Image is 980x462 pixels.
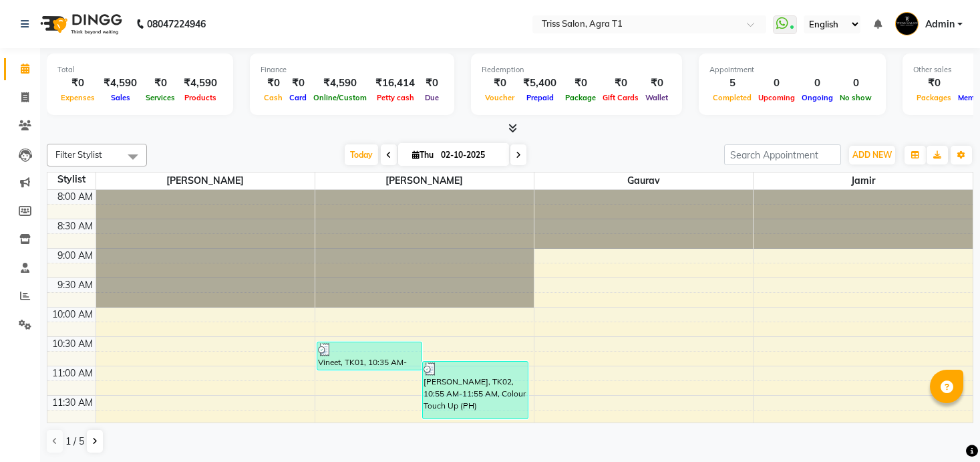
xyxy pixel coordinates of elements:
div: ₹0 [599,76,642,91]
div: 9:00 AM [55,249,96,263]
span: Ongoing [798,93,836,102]
span: Voucher [482,93,518,102]
div: 8:00 AM [55,190,96,204]
b: 08047224946 [147,5,206,43]
span: [PERSON_NAME] [315,172,534,189]
div: ₹0 [482,76,518,91]
div: ₹0 [562,76,599,91]
div: [PERSON_NAME], TK02, 10:55 AM-11:55 AM, Colour Touch Up (PH) [423,362,528,419]
div: ₹4,590 [310,76,370,91]
input: Search Appointment [724,144,841,165]
div: ₹0 [142,76,178,91]
div: Appointment [709,64,875,76]
span: Admin [925,17,955,31]
span: Jamir [754,172,973,189]
span: Online/Custom [310,93,370,102]
button: ADD NEW [849,146,895,164]
div: Finance [261,64,444,76]
div: 11:00 AM [49,366,96,380]
span: Services [142,93,178,102]
div: ₹5,400 [518,76,562,91]
div: ₹0 [642,76,671,91]
div: ₹0 [57,76,98,91]
div: 10:30 AM [49,337,96,351]
span: Package [562,93,599,102]
div: ₹4,590 [98,76,142,91]
span: Gaurav [534,172,753,189]
div: 8:30 AM [55,219,96,233]
div: ₹0 [286,76,310,91]
span: ADD NEW [852,150,892,160]
img: logo [34,5,126,43]
span: Prepaid [523,93,557,102]
div: Redemption [482,64,671,76]
div: 0 [798,76,836,91]
span: 1 / 5 [65,435,84,449]
div: ₹0 [913,76,955,91]
div: ₹4,590 [178,76,222,91]
span: Thu [409,150,437,160]
span: Cash [261,93,286,102]
div: 10:00 AM [49,308,96,322]
span: Packages [913,93,955,102]
div: ₹0 [420,76,444,91]
span: Upcoming [755,93,798,102]
span: Card [286,93,310,102]
span: No show [836,93,875,102]
div: ₹16,414 [370,76,420,91]
div: 9:30 AM [55,278,96,292]
span: Wallet [642,93,671,102]
span: Today [345,144,378,165]
div: ₹0 [261,76,286,91]
span: [PERSON_NAME] [96,172,315,189]
div: Total [57,64,222,76]
span: Due [422,93,442,102]
span: Completed [709,93,755,102]
span: Expenses [57,93,98,102]
span: Petty cash [373,93,418,102]
span: Filter Stylist [55,149,102,160]
div: 0 [836,76,875,91]
input: 2025-10-02 [437,145,504,165]
span: Gift Cards [599,93,642,102]
div: Stylist [47,172,96,187]
span: Products [181,93,220,102]
div: 11:30 AM [49,396,96,410]
div: Vineet, TK01, 10:35 AM-11:05 AM, Hair Cut [317,342,422,370]
iframe: chat widget [924,409,967,449]
span: Sales [108,93,134,102]
div: 5 [709,76,755,91]
div: 0 [755,76,798,91]
img: Admin [895,12,919,35]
